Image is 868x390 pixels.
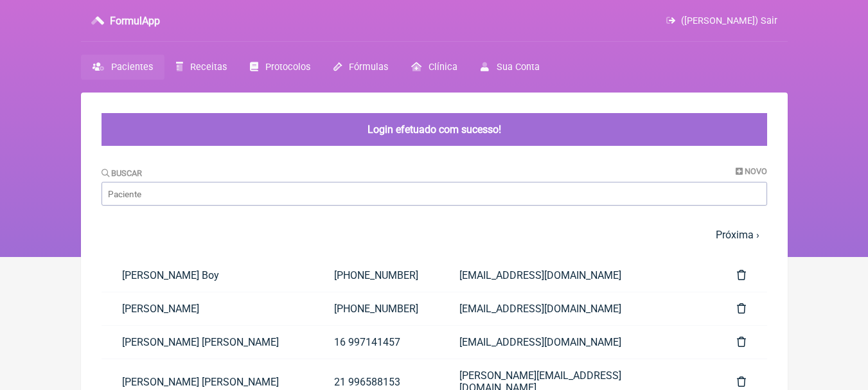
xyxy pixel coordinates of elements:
a: [PHONE_NUMBER] [314,259,439,292]
span: Clínica [429,62,457,73]
a: [EMAIL_ADDRESS][DOMAIN_NAME] [439,259,717,292]
a: Sua Conta [469,55,551,80]
nav: pager [102,221,767,249]
a: [PERSON_NAME] Boy [102,259,314,292]
span: Novo [745,166,767,176]
span: Pacientes [111,62,153,73]
a: Receitas [164,55,238,80]
span: Protocolos [265,62,310,73]
a: [PERSON_NAME] [PERSON_NAME] [102,326,314,359]
a: Novo [736,166,767,176]
a: [EMAIL_ADDRESS][DOMAIN_NAME] [439,326,717,359]
span: Fórmulas [349,62,388,73]
div: Login efetuado com sucesso! [102,113,767,146]
a: Protocolos [238,55,322,80]
input: Paciente [102,182,767,206]
a: 16 997141457 [314,326,439,359]
span: Sua Conta [497,62,540,73]
a: [PHONE_NUMBER] [314,292,439,325]
a: [PERSON_NAME] [102,292,314,325]
label: Buscar [102,168,143,178]
a: Clínica [400,55,469,80]
span: Receitas [190,62,227,73]
span: ([PERSON_NAME]) Sair [681,15,777,26]
h3: FormulApp [110,15,160,27]
a: Fórmulas [322,55,400,80]
a: Próxima › [716,229,759,241]
a: [EMAIL_ADDRESS][DOMAIN_NAME] [439,292,717,325]
a: ([PERSON_NAME]) Sair [666,15,777,26]
a: Pacientes [81,55,164,80]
